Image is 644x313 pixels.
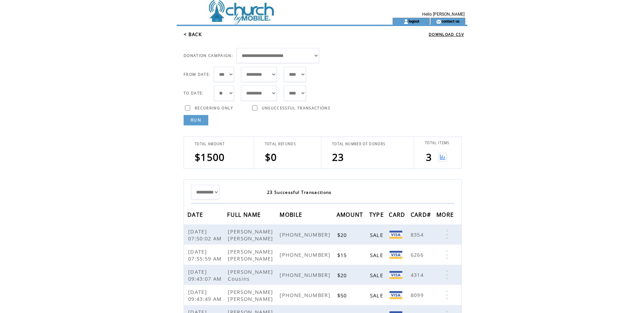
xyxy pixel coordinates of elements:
[188,248,224,262] span: [DATE] 07:55:59 AM
[184,53,233,58] span: DONATION CAMPAIGN:
[265,142,296,146] span: TOTAL REFUNDS
[262,106,330,110] span: UNSUCCESSFUL TRANSACTIONS
[370,252,385,258] span: SALE
[411,251,425,258] span: 6266
[195,142,225,146] span: TOTAL AMOUNT
[337,231,349,238] span: $20
[184,115,208,125] a: RUN
[438,153,447,162] img: View graph
[389,231,402,239] img: VISA
[389,212,407,216] a: CARD
[411,212,433,216] a: CARD#
[280,212,304,216] a: MOBILE
[280,209,304,222] span: MOBILE
[436,209,456,222] span: MORE
[411,291,425,298] span: 8099
[227,212,263,216] a: FULL NAME
[188,288,224,302] span: [DATE] 09:43:49 AM
[441,19,460,23] a: contact us
[228,248,275,262] span: [PERSON_NAME] [PERSON_NAME]
[188,228,224,242] span: [DATE] 07:50:02 AM
[426,150,432,164] span: 3
[337,252,349,258] span: $15
[228,288,275,302] span: [PERSON_NAME] [PERSON_NAME]
[280,291,332,298] span: [PHONE_NUMBER]
[422,12,465,17] span: Hello [PERSON_NAME]
[425,141,450,145] span: TOTAL ITEMS
[195,150,225,164] span: $1500
[184,31,202,38] a: < BACK
[267,189,332,195] span: 23 Successful Transactions
[280,271,332,278] span: [PHONE_NUMBER]
[228,228,275,242] span: [PERSON_NAME] [PERSON_NAME]
[227,209,263,222] span: FULL NAME
[369,212,386,216] a: TYPE
[389,251,402,259] img: Visa
[337,292,349,299] span: $50
[409,19,419,23] a: logout
[265,150,277,164] span: $0
[411,231,425,238] span: 8354
[184,72,210,77] span: FROM DATE:
[337,272,349,279] span: $20
[389,209,407,222] span: CARD
[337,212,365,216] a: AMOUNT
[332,142,385,146] span: TOTAL NUMBER OF DONORS
[280,251,332,258] span: [PHONE_NUMBER]
[389,271,402,279] img: VISA
[411,271,425,278] span: 4314
[370,272,385,279] span: SALE
[337,209,365,222] span: AMOUNT
[332,150,344,164] span: 23
[280,231,332,238] span: [PHONE_NUMBER]
[429,32,464,37] a: DOWNLOAD CSV
[195,106,233,110] span: RECURRING ONLY
[187,209,205,222] span: DATE
[187,212,205,216] a: DATE
[369,209,386,222] span: TYPE
[184,91,204,96] span: TO DATE:
[403,19,409,24] img: account_icon.gif
[370,292,385,299] span: SALE
[188,268,224,282] span: [DATE] 09:43:07 AM
[370,231,385,238] span: SALE
[411,209,433,222] span: CARD#
[436,19,441,24] img: contact_us_icon.gif
[228,268,273,282] span: [PERSON_NAME] Cousins
[389,291,402,299] img: Visa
